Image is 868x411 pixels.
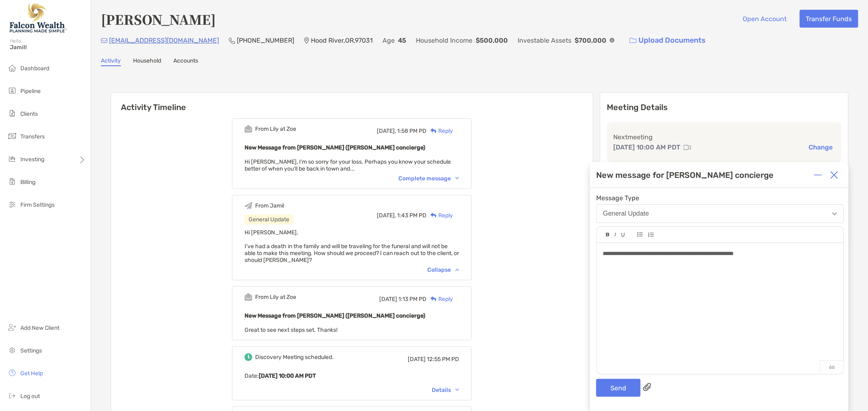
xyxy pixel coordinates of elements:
[518,35,571,45] p: Investable Assets
[245,125,252,133] img: Event icon
[476,35,508,45] p: $500,000
[800,10,858,28] button: Transfer Funds
[427,266,459,273] div: Collapse
[20,393,40,400] span: Log out
[455,389,459,391] img: Chevron icon
[408,356,426,363] span: [DATE]
[737,10,793,28] button: Open Account
[613,142,680,152] p: [DATE] 10:00 AM PDT
[397,212,426,219] span: 1:43 PM PD
[596,379,641,397] button: Send
[101,38,107,43] img: Email Icon
[426,127,453,135] div: Reply
[7,368,17,378] img: get-help icon
[398,296,426,303] span: 1:13 PM PD
[431,296,437,302] img: Reply icon
[109,35,219,45] p: [EMAIL_ADDRESS][DOMAIN_NAME]
[7,177,17,186] img: billing icon
[621,233,625,237] img: Editor control icon
[575,35,606,45] p: $700,000
[101,10,216,28] h4: [PERSON_NAME]
[820,360,844,374] p: 66
[603,210,649,217] div: General Update
[101,57,121,66] a: Activity
[613,132,835,142] p: Next meeting
[832,212,837,215] img: Open dropdown arrow
[133,57,161,66] a: Household
[379,296,397,303] span: [DATE]
[426,211,453,220] div: Reply
[398,175,459,182] div: Complete message
[20,324,59,331] span: Add New Client
[20,133,45,140] span: Transfers
[255,202,284,209] div: From Jamil
[259,372,316,379] b: [DATE] 10:00 AM PDT
[431,128,437,134] img: Reply icon
[245,229,459,264] span: Hi [PERSON_NAME], I've had a death in the family and will be traveling for the funeral and will n...
[614,233,616,237] img: Editor control icon
[255,125,296,132] div: From Lily at Zoe
[311,35,373,45] p: Hood River , OR , 97031
[10,3,67,32] img: Falcon Wealth Planning Logo
[7,154,17,164] img: investing icon
[398,35,406,45] p: 45
[455,177,459,180] img: Chevron icon
[427,356,459,363] span: 12:55 PM PD
[596,204,844,223] button: General Update
[7,86,17,95] img: pipeline icon
[377,212,396,219] span: [DATE],
[173,57,198,66] a: Accounts
[255,294,296,301] div: From Lily at Zoe
[245,327,337,333] span: Great to see next steps set. Thanks!
[245,214,293,225] div: General Update
[7,63,17,73] img: dashboard icon
[416,35,472,45] p: Household Income
[596,194,844,202] span: Message Type
[7,322,17,332] img: add_new_client icon
[426,295,453,303] div: Reply
[7,131,17,141] img: transfers icon
[830,171,838,179] img: Close
[624,32,711,49] a: Upload Documents
[7,199,17,209] img: firm-settings icon
[643,383,651,391] img: paperclip attachments
[806,143,835,151] button: Change
[610,38,614,43] img: Info Icon
[383,35,395,45] p: Age
[7,345,17,355] img: settings icon
[431,213,437,218] img: Reply icon
[630,38,636,43] img: button icon
[20,88,41,95] span: Pipeline
[607,102,842,112] p: Meeting Details
[245,158,451,172] span: Hi [PERSON_NAME], I'm so sorry for your loss. Perhaps you know your schedule better of when you'l...
[596,170,774,180] div: New message for [PERSON_NAME] concierge
[606,233,610,237] img: Editor control icon
[245,312,425,319] b: New Message from [PERSON_NAME] ([PERSON_NAME] concierge)
[237,35,294,45] p: [PHONE_NUMBER]
[648,232,654,237] img: Editor control icon
[245,144,425,151] b: New Message from [PERSON_NAME] ([PERSON_NAME] concierge)
[397,128,426,134] span: 1:58 PM PD
[432,387,459,394] div: Details
[20,370,43,377] span: Get Help
[20,156,44,163] span: Investing
[377,128,396,134] span: [DATE],
[814,171,822,179] img: Expand or collapse
[20,179,35,186] span: Billing
[245,353,252,361] img: Event icon
[245,202,252,210] img: Event icon
[684,144,691,151] img: communication type
[10,44,86,51] span: Jamil!
[7,108,17,118] img: clients icon
[304,37,309,44] img: Location Icon
[20,65,49,72] span: Dashboard
[245,371,459,381] p: Date :
[229,37,235,44] img: Phone Icon
[7,391,17,400] img: logout icon
[20,110,38,117] span: Clients
[637,232,643,237] img: Editor control icon
[20,347,42,354] span: Settings
[20,201,55,208] span: Firm Settings
[245,293,252,301] img: Event icon
[111,93,593,112] h6: Activity Timeline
